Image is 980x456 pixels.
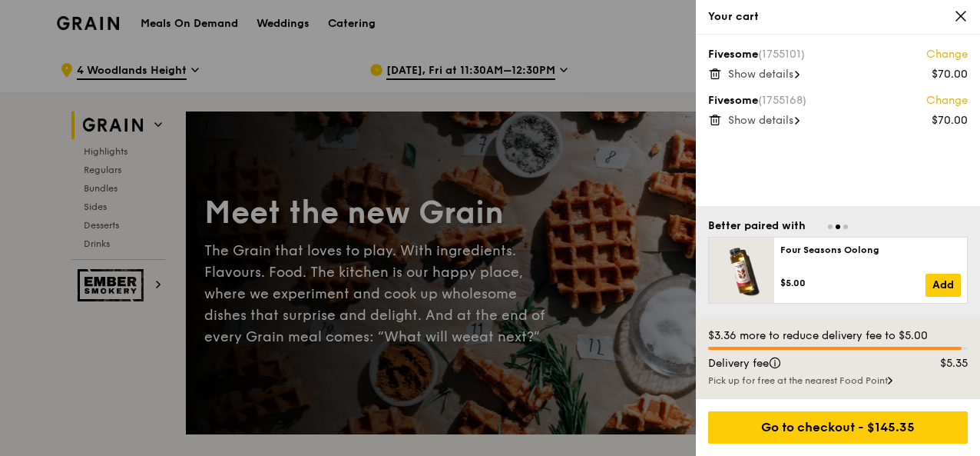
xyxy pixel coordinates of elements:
[758,48,805,61] span: (1755101)
[708,93,968,108] div: Fivesome
[843,225,848,229] span: Go to slide 3
[925,274,961,297] a: Add
[708,328,968,344] div: $3.36 more to reduce delivery fee to $5.00
[708,374,968,387] div: Pick up for free at the nearest Food Point
[908,356,978,371] div: $5.35
[780,244,961,256] div: Four Seasons Oolong
[932,67,968,82] div: $70.00
[728,68,793,81] span: Show details
[926,47,968,62] a: Change
[926,93,968,108] a: Change
[708,411,968,444] div: Go to checkout - $145.35
[836,225,840,229] span: Go to slide 2
[758,94,806,107] span: (1755168)
[728,114,793,127] span: Show details
[828,225,833,229] span: Go to slide 1
[932,113,968,128] div: $70.00
[708,218,806,234] div: Better paired with
[708,9,968,25] div: Your cart
[780,277,925,289] div: $5.00
[699,356,908,371] div: Delivery fee
[708,47,968,62] div: Fivesome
